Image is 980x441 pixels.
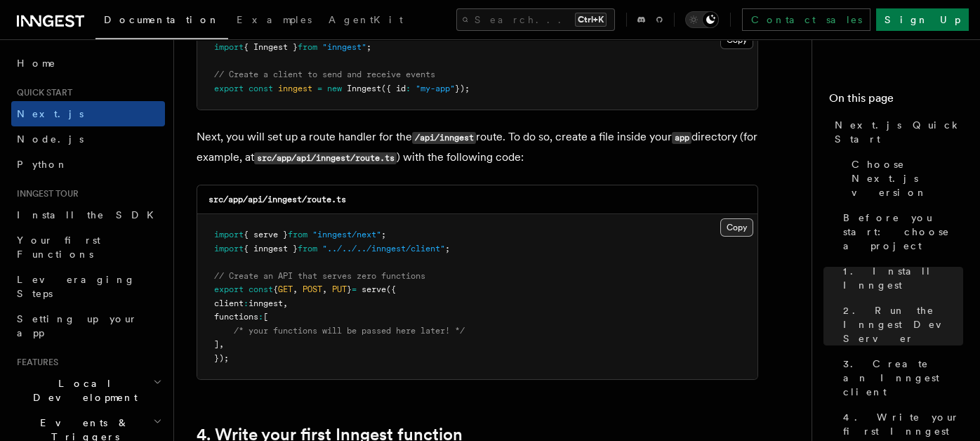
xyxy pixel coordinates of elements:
span: : [258,312,263,322]
button: Local Development [11,371,165,410]
span: /* your functions will be passed here later! */ [234,326,465,336]
span: new [327,84,342,93]
kbd: Ctrl+K [575,13,607,27]
a: Setting up your app [11,306,165,345]
span: "inngest" [322,42,366,52]
span: Your first Functions [17,235,100,260]
a: Home [11,51,165,76]
span: ; [445,244,450,254]
a: Your first Functions [11,228,165,267]
span: AgentKit [329,14,403,25]
span: inngest [278,84,312,93]
span: const [249,84,273,93]
button: Search...Ctrl+K [456,8,615,31]
button: Copy [720,31,753,49]
a: Next.js Quick Start [829,112,963,152]
span: ; [381,230,386,239]
span: = [317,84,322,93]
span: Next.js [17,108,84,119]
span: }); [455,84,470,93]
a: Leveraging Steps [11,267,165,306]
span: inngest [249,298,283,308]
span: // Create an API that serves zero functions [214,271,425,281]
span: Install the SDK [17,209,162,220]
span: from [288,230,307,239]
a: Python [11,152,165,177]
span: Setting up your app [17,313,138,338]
span: const [249,284,273,294]
span: Home [17,56,56,70]
span: , [283,298,288,308]
span: Documentation [104,14,220,25]
span: , [219,339,224,349]
span: export [214,84,244,93]
span: import [214,230,244,239]
span: Features [11,357,58,368]
span: PUT [332,284,347,294]
button: Copy [720,218,753,237]
span: 1. Install Inngest [843,264,963,292]
a: 3. Create an Inngest client [837,351,963,404]
span: "my-app" [416,84,455,93]
a: Choose Next.js version [846,152,963,205]
span: export [214,284,244,294]
span: Python [17,159,68,170]
span: , [293,284,298,294]
span: ; [366,42,371,52]
span: ({ [386,284,396,294]
span: GET [278,284,293,294]
button: Toggle dark mode [685,11,719,28]
span: 2. Run the Inngest Dev Server [843,303,963,345]
span: ] [214,339,219,349]
span: Inngest tour [11,188,79,199]
a: Documentation [95,4,228,39]
span: "../../../inngest/client" [322,244,445,254]
span: { Inngest } [244,42,298,52]
span: = [352,284,357,294]
span: Local Development [11,376,153,404]
span: 3. Create an Inngest client [843,357,963,399]
span: Before you start: choose a project [843,211,963,253]
a: Install the SDK [11,202,165,228]
span: ({ id [381,84,406,93]
span: functions [214,312,258,322]
p: Next, you will set up a route handler for the route. To do so, create a file inside your director... [197,127,758,168]
span: from [298,42,317,52]
span: , [322,284,327,294]
span: from [298,244,317,254]
span: Quick start [11,87,72,98]
a: 2. Run the Inngest Dev Server [837,298,963,351]
span: : [406,84,411,93]
span: serve [362,284,386,294]
h4: On this page [829,90,963,112]
span: // Create a client to send and receive events [214,70,435,79]
span: Inngest [347,84,381,93]
code: app [672,132,691,144]
span: } [347,284,352,294]
span: { serve } [244,230,288,239]
a: AgentKit [320,4,411,38]
span: import [214,244,244,254]
a: Node.js [11,126,165,152]
span: POST [303,284,322,294]
span: Examples [237,14,312,25]
a: Before you start: choose a project [837,205,963,258]
span: [ [263,312,268,322]
span: client [214,298,244,308]
span: : [244,298,249,308]
code: /api/inngest [412,132,476,144]
span: Node.js [17,133,84,145]
a: Next.js [11,101,165,126]
span: }); [214,353,229,363]
span: { inngest } [244,244,298,254]
span: Choose Next.js version [852,157,963,199]
a: Examples [228,4,320,38]
code: src/app/api/inngest/route.ts [254,152,397,164]
code: src/app/api/inngest/route.ts [208,195,346,204]
span: Leveraging Steps [17,274,135,299]
a: Sign Up [876,8,969,31]
span: "inngest/next" [312,230,381,239]
a: Contact sales [742,8,870,31]
span: { [273,284,278,294]
span: import [214,42,244,52]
